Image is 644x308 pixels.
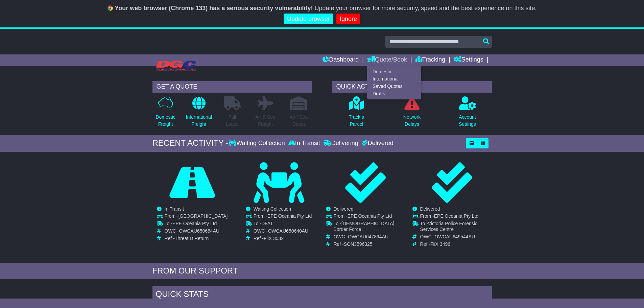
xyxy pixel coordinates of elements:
[344,241,373,247] span: SON3596325
[420,241,492,247] td: Ref -
[434,234,475,239] span: OWCAU649544AU
[152,81,312,93] div: GET A QUOTE
[367,83,421,90] a: Saved Quotes
[152,138,229,148] div: RECENT ACTIVITY -
[334,241,405,247] td: Ref -
[367,54,407,66] a: Quote/Book
[367,90,421,97] a: Drafts
[322,140,360,147] div: Delivering
[256,114,276,128] p: Air & Sea Freight
[403,96,421,132] a: NetworkDelays
[229,140,286,147] div: Waiting Collection
[349,114,364,128] p: Track a Parcel
[459,114,476,128] p: Account Settings
[186,114,212,128] p: International Freight
[367,68,421,75] a: Domestic
[415,54,445,66] a: Tracking
[284,14,333,25] a: Update browser
[254,236,312,241] td: Ref -
[254,221,312,228] td: To -
[165,228,228,236] td: OWC -
[254,213,312,221] td: From -
[420,221,492,234] td: To -
[420,213,492,221] td: From -
[454,54,483,66] a: Settings
[156,114,175,128] p: Domestic Freight
[165,206,184,212] span: In Transit
[403,114,421,128] p: Network Delays
[268,228,308,234] span: OWCAU650640AU
[179,228,219,234] span: OWCAU650654AU
[261,221,273,226] span: DFAT
[254,206,291,212] span: Waiting Collection
[334,206,354,212] span: Delivered
[290,114,308,128] p: Air / Sea Depot
[420,221,477,232] span: Victoria Police Forensic Services Centre
[172,221,217,226] span: EPE Oceania Pty Ltd
[152,266,492,276] div: FROM OUR SUPPORT
[165,213,228,221] td: From -
[420,206,440,212] span: Delivered
[314,5,536,11] span: Update your browser for more security, speed and the best experience on this site.
[165,221,228,228] td: To -
[336,14,360,25] a: Ignore
[323,54,359,66] a: Dashboard
[267,213,312,219] span: EPE Oceania Pty Ltd
[434,213,479,219] span: EPE Oceania Pty Ltd
[334,213,405,221] td: From -
[348,234,388,239] span: OWCAU647894AU
[420,234,492,241] td: OWC -
[334,221,395,232] span: [DEMOGRAPHIC_DATA] Border Force
[458,96,476,132] a: AccountSettings
[332,81,492,93] div: QUICK ACTIONS
[348,96,364,132] a: Track aParcel
[430,241,450,247] span: FiiX 3496
[367,75,421,83] a: International
[224,114,241,128] p: Full Loads
[334,234,405,241] td: OWC -
[367,66,421,99] div: Quote/Book
[152,286,492,304] div: Quick Stats
[287,140,322,147] div: In Transit
[115,5,313,11] b: Your web browser (Chrome 133) has a serious security vulnerability!
[178,213,228,219] span: [GEOGRAPHIC_DATA]
[348,213,392,219] span: EPE Oceania Pty Ltd
[264,236,284,241] span: FiiX 3532
[175,236,209,241] span: ThreatID Return
[360,140,393,147] div: Delivered
[186,96,212,132] a: InternationalFreight
[165,236,228,241] td: Ref -
[334,221,405,234] td: To -
[254,228,312,236] td: OWC -
[155,96,175,132] a: DomesticFreight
